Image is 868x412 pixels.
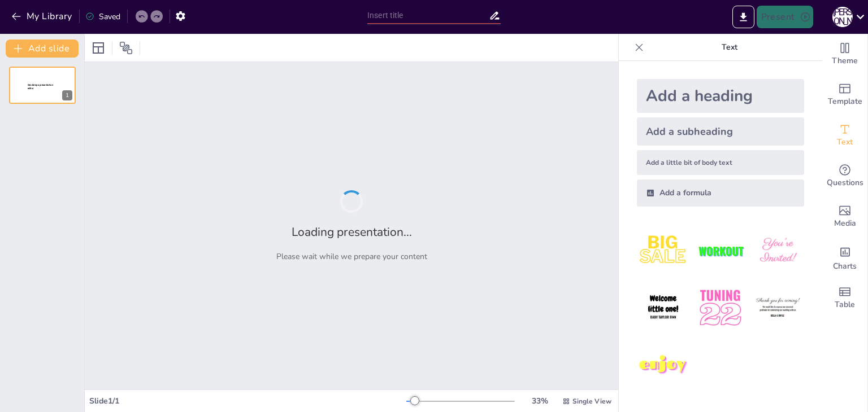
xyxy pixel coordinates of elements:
[732,6,754,28] button: Export to PowerPoint
[9,67,76,104] div: 1
[837,136,853,148] span: Text
[822,156,867,196] div: Get real-time input from your audience
[637,79,804,113] div: Add a heading
[8,7,77,25] button: My Library
[89,39,107,57] div: Layout
[572,397,611,406] span: Single View
[822,34,867,74] div: Change the overall theme
[822,237,867,278] div: Add charts and graphs
[832,6,853,28] button: А [PERSON_NAME]
[28,84,53,90] span: Sendsteps presentation editor
[834,217,856,230] span: Media
[648,34,811,61] p: Text
[637,339,689,392] img: 7.jpeg
[85,11,120,22] div: Saved
[292,224,412,240] h2: Loading presentation...
[637,150,804,175] div: Add a little bit of body text
[119,41,133,55] span: Position
[637,179,804,207] div: Add a formula
[367,7,489,24] input: Insert title
[757,6,813,28] button: Present
[832,55,858,67] span: Theme
[832,7,853,27] div: А [PERSON_NAME]
[833,260,857,273] span: Charts
[694,225,747,277] img: 2.jpeg
[822,278,867,318] div: Add a table
[827,177,863,189] span: Questions
[89,396,406,406] div: Slide 1 / 1
[822,196,867,237] div: Add images, graphics, shapes or video
[637,225,689,277] img: 1.jpeg
[828,95,862,108] span: Template
[752,282,804,334] img: 6.jpeg
[822,115,867,156] div: Add text boxes
[637,282,689,334] img: 4.jpeg
[6,40,79,58] button: Add slide
[752,225,804,277] img: 3.jpeg
[62,90,72,100] div: 1
[822,74,867,115] div: Add ready made slides
[276,251,427,262] p: Please wait while we prepare your content
[835,299,855,311] span: Table
[694,282,747,334] img: 5.jpeg
[526,396,553,406] div: 33 %
[637,117,804,146] div: Add a subheading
